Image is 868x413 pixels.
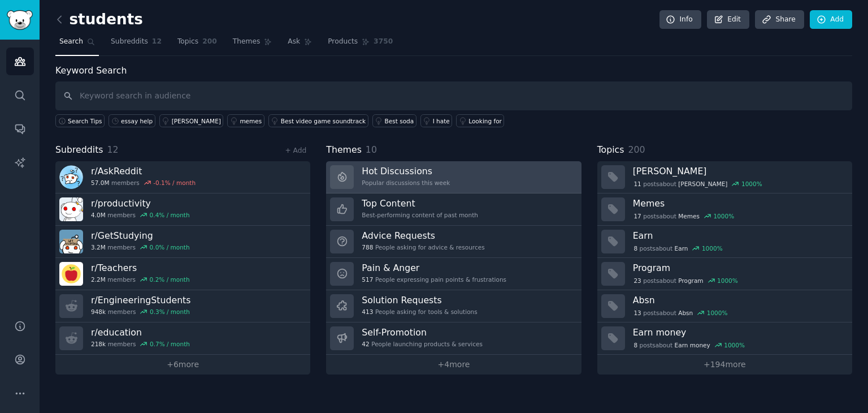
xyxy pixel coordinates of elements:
[59,262,83,286] img: Teachers
[678,180,727,188] span: [PERSON_NAME]
[150,276,190,283] div: 0.2 % / month
[702,244,723,252] div: 1000 %
[91,308,106,316] span: 948k
[91,230,190,242] h3: r/ GetStudying
[202,37,217,47] span: 200
[107,33,166,56] a: Subreddits12
[678,212,700,220] span: Memes
[456,114,504,127] a: Looking for
[633,212,641,220] span: 17
[724,341,745,349] div: 1000 %
[91,340,106,348] span: 218k
[229,33,276,56] a: Themes
[91,308,191,316] div: members
[713,212,734,220] div: 1000 %
[362,308,373,316] span: 413
[362,230,484,242] h3: Advice Requests
[55,193,310,226] a: r/productivity4.0Mmembers0.4% / month
[326,258,581,290] a: Pain & Anger517People expressing pain points & frustrations
[362,340,483,348] div: People launching products & services
[55,143,103,157] span: Subreddits
[741,180,762,188] div: 1000 %
[633,197,844,209] h3: Memes
[227,114,264,127] a: memes
[55,355,310,375] a: +6more
[678,309,693,317] span: Absn
[55,322,310,355] a: r/education218kmembers0.7% / month
[172,117,221,125] div: [PERSON_NAME]
[59,197,83,221] img: productivity
[121,117,153,125] div: essay help
[150,243,190,251] div: 0.0 % / month
[597,290,852,322] a: Absn13postsaboutAbsn1000%
[55,161,310,193] a: r/AskReddit57.0Mmembers-0.1% / month
[326,226,581,258] a: Advice Requests788People asking for advice & resources
[362,243,373,251] span: 788
[91,276,106,283] span: 2.2M
[91,243,190,251] div: members
[326,143,362,157] span: Themes
[633,262,844,274] h3: Program
[372,114,416,127] a: Best soda
[328,37,358,47] span: Products
[597,258,852,290] a: Program23postsaboutProgram1000%
[150,308,190,316] div: 0.3 % / month
[152,37,162,47] span: 12
[633,179,763,189] div: post s about
[111,37,148,47] span: Subreddits
[633,165,844,177] h3: [PERSON_NAME]
[68,117,102,125] span: Search Tips
[633,277,641,285] span: 23
[675,341,710,349] span: Earn money
[326,193,581,226] a: Top ContentBest-performing content of past month
[633,340,746,350] div: post s about
[362,276,373,283] span: 517
[285,147,306,154] a: + Add
[597,355,852,375] a: +194more
[59,230,83,253] img: GetStudying
[91,262,190,274] h3: r/ Teachers
[597,143,624,157] span: Topics
[362,179,450,187] div: Popular discussions this week
[91,211,106,219] span: 4.0M
[362,276,506,283] div: People expressing pain points & frustrations
[159,114,224,127] a: [PERSON_NAME]
[173,33,221,56] a: Topics200
[633,294,844,306] h3: Absn
[633,341,637,349] span: 8
[810,10,852,29] a: Add
[362,340,369,348] span: 42
[153,179,196,187] div: -0.1 % / month
[150,340,190,348] div: 0.7 % / month
[233,37,261,47] span: Themes
[288,37,300,47] span: Ask
[362,243,484,251] div: People asking for advice & resources
[468,117,502,125] div: Looking for
[91,179,109,187] span: 57.0M
[633,243,724,253] div: post s about
[55,81,852,110] input: Keyword search in audience
[755,10,804,29] a: Share
[326,355,581,375] a: +4more
[326,322,581,355] a: Self-Promotion42People launching products & services
[385,117,414,125] div: Best soda
[633,308,729,318] div: post s about
[55,11,143,29] h2: students
[597,226,852,258] a: Earn8postsaboutEarn1000%
[55,258,310,290] a: r/Teachers2.2Mmembers0.2% / month
[362,211,478,219] div: Best-performing content of past month
[268,114,368,127] a: Best video game soundtrack
[633,244,637,252] span: 8
[433,117,450,125] div: I hate
[281,117,366,125] div: Best video game soundtrack
[362,165,450,177] h3: Hot Discussions
[91,243,106,251] span: 3.2M
[55,226,310,258] a: r/GetStudying3.2Mmembers0.0% / month
[597,161,852,193] a: [PERSON_NAME]11postsabout[PERSON_NAME]1000%
[717,277,738,285] div: 1000 %
[91,211,190,219] div: members
[362,262,506,274] h3: Pain & Anger
[55,290,310,322] a: r/EngineeringStudents948kmembers0.3% / month
[55,33,99,56] a: Search
[91,276,190,283] div: members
